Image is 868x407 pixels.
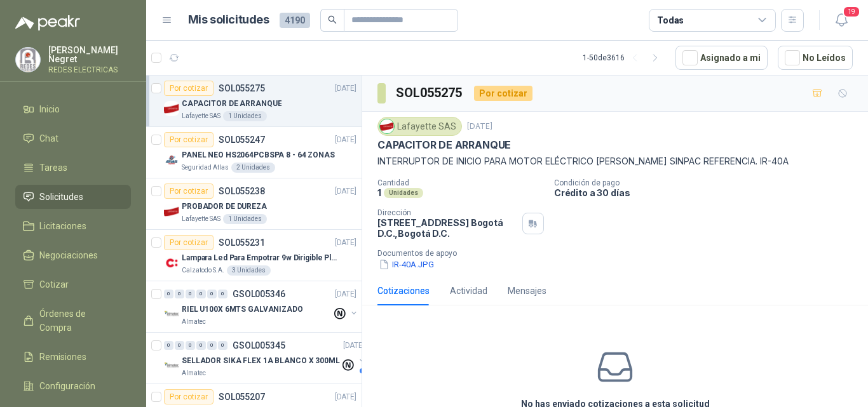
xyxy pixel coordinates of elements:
[218,341,227,350] div: 0
[335,83,356,95] p: [DATE]
[164,358,179,373] img: Company Logo
[583,48,665,68] div: 1 - 50 de 3616
[15,214,131,238] a: Licitaciones
[39,350,86,364] span: Remisiones
[182,265,224,276] p: Calzatodo S.A.
[223,214,267,224] div: 1 Unidades
[219,392,265,401] p: SOL055207
[164,341,173,350] div: 0
[675,46,768,70] button: Asignado a mi
[164,204,179,219] img: Company Logo
[15,97,131,121] a: Inicio
[219,187,265,196] p: SOL055238
[450,284,487,298] div: Actividad
[343,340,365,352] p: [DATE]
[830,9,853,32] button: 19
[164,286,359,327] a: 0 0 0 0 0 0 GSOL005346[DATE] Company LogoRIEL U100X 6MTS GALVANIZADOAlmatec
[474,86,532,101] div: Por cotizar
[227,265,271,276] div: 3 Unidades
[182,317,206,327] p: Almatec
[223,111,267,121] div: 1 Unidades
[233,290,285,298] p: GSOL005346
[48,46,131,63] p: [PERSON_NAME] Negret
[182,163,229,173] p: Seguridad Atlas
[15,156,131,180] a: Tareas
[384,188,423,198] div: Unidades
[219,84,265,93] p: SOL055275
[335,237,356,249] p: [DATE]
[377,187,381,198] p: 1
[377,178,544,187] p: Cantidad
[16,48,40,72] img: Company Logo
[843,6,860,18] span: 19
[233,341,285,350] p: GSOL005345
[39,379,95,393] span: Configuración
[182,355,340,367] p: SELLADOR SIKA FLEX 1A BLANCO X 300ML
[231,163,275,173] div: 2 Unidades
[146,76,362,127] a: Por cotizarSOL055275[DATE] Company LogoCAPACITOR DE ARRANQUELafayette SAS1 Unidades
[182,98,281,110] p: CAPACITOR DE ARRANQUE
[39,161,67,175] span: Tareas
[39,277,69,291] span: Cotizar
[377,249,863,258] p: Documentos de apoyo
[335,134,356,146] p: [DATE]
[335,391,356,403] p: [DATE]
[219,135,265,144] p: SOL055247
[175,341,184,350] div: 0
[39,307,119,335] span: Órdenes de Compra
[164,101,179,116] img: Company Logo
[15,272,131,297] a: Cotizar
[15,126,131,150] a: Chat
[182,252,340,264] p: Lampara Led Para Empotrar 9w Dirigible Plafon 11cm
[396,83,464,103] h3: SOL055275
[335,288,356,300] p: [DATE]
[164,255,179,270] img: Company Logo
[554,187,863,198] p: Crédito a 30 días
[48,66,131,74] p: REDES ELECTRICAS
[164,132,214,147] div: Por cotizar
[377,208,517,217] p: Dirección
[164,290,173,298] div: 0
[164,389,214,404] div: Por cotizar
[218,290,227,298] div: 0
[164,235,214,250] div: Por cotizar
[377,117,462,136] div: Lafayette SAS
[219,238,265,247] p: SOL055231
[39,219,86,233] span: Licitaciones
[182,368,206,378] p: Almatec
[335,185,356,197] p: [DATE]
[164,183,214,199] div: Por cotizar
[15,185,131,209] a: Solicitudes
[467,121,492,133] p: [DATE]
[15,243,131,267] a: Negociaciones
[39,248,98,262] span: Negociaciones
[182,214,220,224] p: Lafayette SAS
[164,81,214,96] div: Por cotizar
[377,284,430,298] div: Cotizaciones
[164,152,179,168] img: Company Logo
[196,290,206,298] div: 0
[280,13,310,28] span: 4190
[377,154,853,168] p: INTERRUPTOR DE INICIO PARA MOTOR ELÉCTRICO [PERSON_NAME] SINPAC REFERENCIA. IR-40A
[207,290,217,298] div: 0
[778,46,853,70] button: No Leídos
[377,217,517,239] p: [STREET_ADDRESS] Bogotá D.C. , Bogotá D.C.
[508,284,546,298] div: Mensajes
[182,149,335,161] p: PANEL NEO HS2064PCBSPA 8 - 64 ZONAS
[377,138,511,152] p: CAPACITOR DE ARRANQUE
[377,258,435,271] button: IR-40A.JPG
[39,102,60,116] span: Inicio
[146,178,362,230] a: Por cotizarSOL055238[DATE] Company LogoPROBADOR DE DUREZALafayette SAS1 Unidades
[188,11,269,29] h1: Mis solicitudes
[186,290,195,298] div: 0
[15,374,131,398] a: Configuración
[39,131,58,145] span: Chat
[657,13,684,27] div: Todas
[164,307,179,322] img: Company Logo
[15,15,80,30] img: Logo peakr
[15,302,131,340] a: Órdenes de Compra
[207,341,217,350] div: 0
[182,111,220,121] p: Lafayette SAS
[186,341,195,350] div: 0
[196,341,206,350] div: 0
